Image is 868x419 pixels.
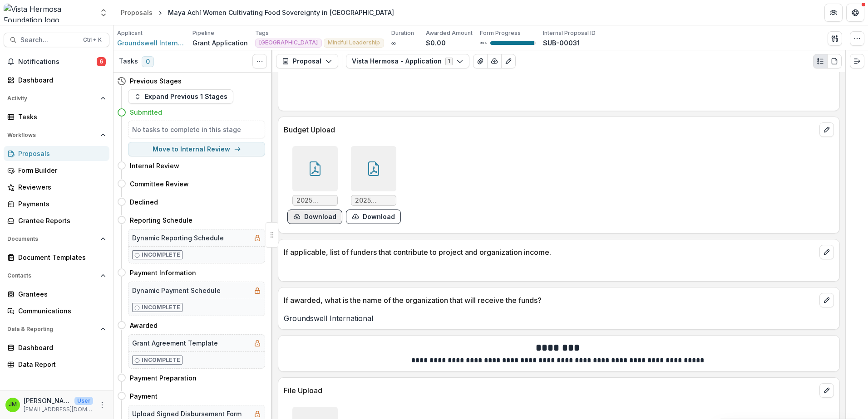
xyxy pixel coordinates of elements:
a: Data Report [4,357,109,372]
span: Search... [20,36,78,44]
div: Tasks [18,112,102,122]
div: Payments [18,199,102,209]
a: Document Templates [4,250,109,265]
h5: Dynamic Payment Schedule [132,286,221,295]
div: Proposals [121,8,153,17]
p: Incomplete [142,356,180,364]
button: Toggle View Cancelled Tasks [252,54,267,68]
h4: Committee Review [130,179,189,189]
div: Dashboard [18,75,102,85]
a: Grantee Reports [4,213,109,228]
h5: Grant Agreement Template [132,338,218,348]
p: Incomplete [142,251,180,259]
p: Applicant [117,29,143,37]
button: Open Workflows [4,128,109,142]
h5: No tasks to complete in this stage [132,125,261,134]
button: Plaintext view [813,54,828,68]
nav: breadcrumb [117,6,398,19]
p: Incomplete [142,303,180,312]
div: Form Builder [18,166,102,175]
div: 2025 Program Budget_Groundswell International.pdfdownload-form-response [346,146,401,224]
h4: Payment Preparation [130,373,197,383]
p: Duration [391,29,414,37]
button: Vista Hermosa - Application1 [346,54,469,68]
p: File Upload [284,385,816,396]
span: Workflows [7,132,97,138]
div: Jerry Martinez [9,402,17,408]
div: Grantees [18,289,102,299]
p: Grant Application [192,38,248,48]
p: User [74,397,93,405]
button: edit [819,245,834,259]
h4: Submitted [130,107,162,117]
a: Dashboard [4,340,109,355]
span: Notifications [18,58,97,66]
button: download-form-response [287,209,342,224]
button: Get Help [846,4,864,22]
h5: Dynamic Reporting Schedule [132,233,224,243]
span: 2025 Operating Budget-Groundswell International.pdf [296,197,334,205]
span: 0 [142,56,154,67]
span: [GEOGRAPHIC_DATA] [259,39,318,46]
a: Form Builder [4,163,109,178]
div: Proposals [18,149,102,158]
img: Vista Hermosa Foundation logo [4,4,94,22]
button: Proposal [276,54,338,68]
button: Open Activity [4,91,109,106]
a: Proposals [117,6,156,19]
p: $0.00 [426,38,446,48]
button: Open Documents [4,232,109,246]
div: Ctrl + K [81,35,104,45]
h4: Reporting Schedule [130,215,192,225]
button: Partners [824,4,843,22]
h4: Payment Information [130,268,196,278]
p: If awarded, what is the name of the organization that will receive the funds? [284,295,816,306]
p: [EMAIL_ADDRESS][DOMAIN_NAME] [24,405,93,414]
p: Pipeline [192,29,214,37]
p: Internal Proposal ID [543,29,596,37]
button: Edit as form [501,54,516,68]
button: Search... [4,33,109,47]
a: Proposals [4,146,109,161]
p: If applicable, list of funders that contribute to project and organization income. [284,247,816,258]
h4: Previous Stages [130,76,182,86]
p: Groundswell International [284,313,834,324]
div: Reviewers [18,182,102,192]
button: Expand right [850,54,864,68]
span: Documents [7,236,97,242]
a: Communications [4,303,109,318]
div: Communications [18,306,102,316]
span: Data & Reporting [7,326,97,332]
span: Contacts [7,273,97,279]
p: 96 % [480,40,487,46]
a: Payments [4,196,109,211]
div: Data Report [18,360,102,369]
button: edit [819,383,834,398]
button: download-form-response [346,209,401,224]
button: edit [819,122,834,137]
div: 2025 Operating Budget-Groundswell International.pdfdownload-form-response [287,146,342,224]
button: Open Contacts [4,268,109,283]
h4: Payment [130,391,158,401]
h3: Tasks [119,58,138,65]
button: PDF view [827,54,842,68]
h4: Awarded [130,321,158,330]
a: Reviewers [4,180,109,195]
a: Tasks [4,109,109,124]
span: 2025 Program Budget_Groundswell International.pdf [355,197,392,205]
button: Open entity switcher [97,4,110,22]
button: edit [819,293,834,307]
a: Groundswell International, Inc. [117,38,185,48]
button: View Attached Files [473,54,488,68]
p: Form Progress [480,29,521,37]
a: Grantees [4,287,109,302]
span: 6 [97,57,106,66]
a: Dashboard [4,73,109,88]
span: Activity [7,95,97,102]
div: Document Templates [18,253,102,262]
div: Dashboard [18,343,102,352]
p: Tags [255,29,269,37]
button: Notifications6 [4,54,109,69]
div: Maya Achí Women Cultivating Food Sovereignty in [GEOGRAPHIC_DATA] [168,8,394,17]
